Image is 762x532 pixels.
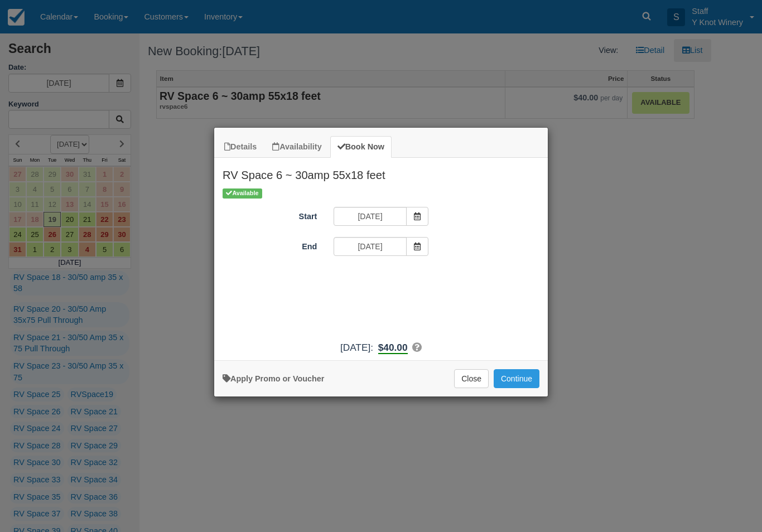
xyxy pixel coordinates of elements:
[214,341,548,355] div: :
[378,342,408,354] b: $40.00
[223,374,324,383] a: Apply Voucher
[330,136,392,158] a: Book Now
[265,136,329,158] a: Availability
[454,369,489,388] button: Close
[223,188,262,198] span: Available
[340,342,370,353] span: [DATE]
[214,237,325,253] label: End
[217,136,264,158] a: Details
[214,207,325,223] label: Start
[494,369,539,388] button: Add to Booking
[214,158,548,187] h2: RV Space 6 ~ 30amp 55x18 feet
[214,158,548,355] div: Item Modal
